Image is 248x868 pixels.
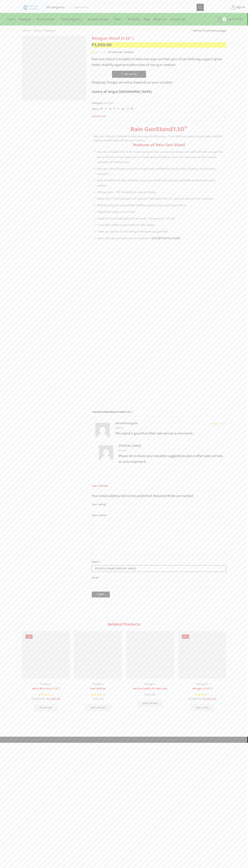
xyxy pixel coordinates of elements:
b: Cuntry of Origin [GEOGRAPHIC_DATA] [92,89,152,95]
a: 0 Cart ₹0.00 [208,16,243,23]
a: Products [126,15,142,23]
a: Raingun [92,681,104,687]
img: Heera Raingun 1.50 [178,631,226,679]
p: Please let us know your valuable suggestions about after-sales service, so as to improve it. [119,453,226,465]
a: Return to previous page [193,28,226,33]
span: Rated out of 5 [39,693,50,697]
img: Foot Bottom [74,631,122,679]
li: Fitting option 1.50″ Available in outside fittings. [97,190,224,195]
a: Drip Irrigation [59,15,86,23]
bdi: 4,500.00 [32,696,45,702]
bdi: 400.00 [144,692,156,697]
div: Rated 2.00 out of 5 [92,51,106,54]
span: Category: [92,101,114,105]
span: Rated out of 5 [91,693,102,697]
nav: Breadcrumb [22,28,56,33]
label: Name [92,560,226,564]
a: Sign in [209,4,245,11]
span: Your email address will not be published. Required fields are marked [92,493,193,499]
h2: 1 review for [92,410,226,417]
span: Related products [108,621,140,628]
a: Raingun [40,681,51,687]
strong: Features of Rain Gun Stand [133,141,185,149]
button: Add to cart [112,71,146,78]
a: Contact Us [168,15,187,23]
span: ₹ [188,696,190,702]
li: Made with GI (Galvanized Iron) material, Fabricated from G.I. pipes to prevent from corrosion. [97,196,224,201]
span: ₹ [92,41,94,49]
span: Share: [92,107,99,111]
span: Add a review [92,484,226,491]
li: Easy installation & easy shifting of rain gun stand to be used as a portable or semi-permanent sy... [97,178,224,188]
a: Raingun (1.50″) [178,687,226,691]
a: Sprayer pump [86,15,112,23]
a: Home [22,28,30,33]
strong: Rain Gun 1.50” [130,124,187,135]
div: Rated 4.00 out of 5 [39,693,53,697]
a: Description [92,112,226,121]
span: Description [92,114,106,118]
span: Cart [226,17,233,22]
a: Foot Bottom [74,687,122,691]
span: Raingun Stand (1.50″) [107,410,133,414]
span: Sale [25,635,33,639]
bdi: 4,000.00 [46,696,60,702]
bdi: 0.00 [234,16,243,22]
div: Rated 4.00 out of 5 [195,693,209,697]
div: Rated 2 out of 5 [212,422,226,425]
p: Rain Gun Stand is Suitable to hold riser pipe and Rain gun. It has Wide-leg support gives better ... [92,56,226,68]
a: Brush Cutter [35,15,59,23]
time: [DATE] [119,448,226,453]
input: Submit [92,592,110,597]
a: About Us [152,15,168,23]
strong: AshokDhongade [115,421,138,426]
span: ₹ [46,696,48,702]
a: Add to cart: “Heera Rain Gun (1.25")” [34,704,58,711]
a: Raingun [197,681,208,687]
a: Raingun [44,28,56,33]
a: Home [5,15,18,23]
time: [DATE] [115,426,226,431]
li: Heera Rain gun complete set is available on [97,236,224,241]
input: Product quantity [96,71,104,78]
span: ₹ [32,696,33,702]
span: ₹ [92,696,94,702]
a: Heera Rain Gun (1.25″) [22,687,70,691]
a: Add to cart: “Raingun (1.50")” [190,704,214,711]
h1: Raingun Stand (1.50″) [92,36,226,41]
span: 1 [109,49,110,55]
img: Rain Gun Stand 1.5 [22,36,86,100]
li: It provides stable support even on hilly slopes. [97,223,224,228]
a: Select options for “Foot Bottom” [85,704,111,711]
span: ₹ [234,16,236,22]
a: Shop [34,28,41,33]
span: Rated out of 5 based on customer rating [92,51,97,54]
span: Rated out of 5 [212,422,217,425]
li: Rain Gun Stands fit for 1.50” water rain guns that are not only strong and well built with a long... [97,149,224,165]
bdi: 5,850.00 [188,696,201,702]
span: ₹ [144,692,146,697]
label: Email [92,575,226,580]
bdi: 3,500.00 [92,41,112,49]
li: Adjustable Height up to 5 Feet. [97,209,224,215]
a: Raingun [144,681,156,687]
bdi: 5,000.00 [203,696,216,702]
li: Wide leg support to give better stability against jerks and impact thrust. [97,203,224,208]
img: Service Saddle For Rain Gun [126,631,174,679]
p: This stand is good but after sale service is very worst. [115,431,226,436]
li: Height of stand adjustable for Increase / Decrease by 1-2 Feet. [97,216,224,221]
a: Blog [142,15,152,23]
span: Sign in [235,5,245,10]
span: Rated out of 5 [195,693,207,697]
a: (1customer review) [108,50,133,55]
label: Your rating [92,502,226,506]
button: Search button [197,4,204,11]
div: Rain Gun Stand is Suitable to hold riser pipe and Rain gun. It has Wide leg support gives better ... [94,125,224,241]
img: Heera Raingun 1.50 [22,631,70,679]
span: 0 [222,17,226,21]
a: Filter [112,15,126,23]
a: Service Saddle for Rain Gun [126,687,174,691]
span: Sale [182,635,189,639]
a: Select options for “Service Saddle for Rain Gun” [137,700,163,707]
a: Raingun [104,101,114,105]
